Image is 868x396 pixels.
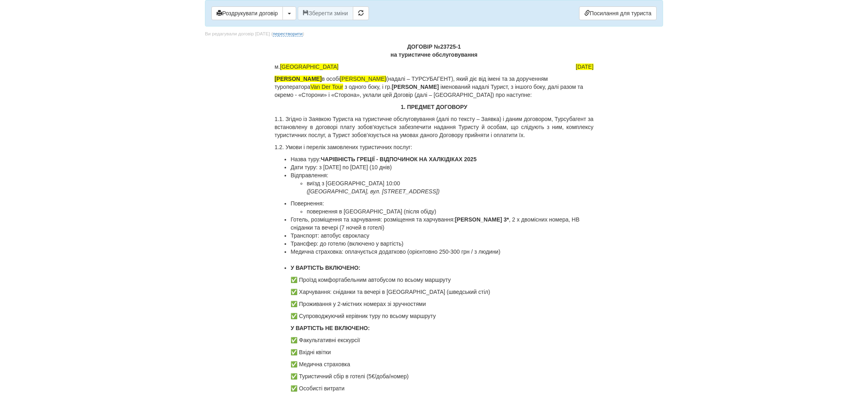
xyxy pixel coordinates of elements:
span: [PERSON_NAME] [340,76,386,82]
span: Van Der Tour [310,84,343,90]
p: ✅ Харчування: сніданки та вечері в [GEOGRAPHIC_DATA] (шведський стіл) [291,288,594,296]
p: 1.1. Згідно із Заявкою Туриста на туристичне обслуговування (далі по тексту – Заявка) і даним дог... [274,115,594,139]
p: ✅ Проживання у 2-містних номерах зі зручностями [291,300,594,308]
p: ✅ Факультативні екскурсії [291,336,594,344]
b: У ВАРТІСТЬ ВКЛЮЧЕНО: [291,265,360,271]
a: перестворити [273,31,303,37]
li: Готель, розміщення та харчування: розміщення та харчування: , 2 х двомісних номера, HB сніданки т... [291,215,594,232]
span: [DATE] [576,64,594,70]
span: [GEOGRAPHIC_DATA] [280,64,339,70]
li: Дати туру: з [DATE] по [DATE] (10 днів) [291,163,594,171]
button: Роздрукувати договір [211,6,283,20]
p: 1.2. Умови і перелік замовлених туристичних послуг: [274,143,594,151]
p: ✅ Медична страховка [291,360,594,368]
b: [PERSON_NAME] [392,84,439,90]
li: Медична страховка: оплачується додатково (орієнтовно 250-300 грн / з людини) [291,248,594,264]
li: виїзд з [GEOGRAPHIC_DATA] 10:00 [307,179,594,195]
p: ✅ Туристичний сбір в готелі (5€/доба/номер) [291,372,594,380]
p: ✅ Проїзд комфортабельним автобусом по всьому маршруту [291,276,594,284]
b: [PERSON_NAME] [274,76,321,82]
span: м. [274,63,338,71]
a: Посилання для туриста [579,6,657,20]
p: ✅ Особисті витрати [291,384,594,392]
p: ✅ Вхідні квітки [291,348,594,356]
b: У ВАРТІСТЬ НЕ ВКЛЮЧЕНО: [291,325,370,331]
b: ЧАРІВНІСТЬ ГРЕЦІЇ - ВІДПОЧИНОК НА ХАЛКІДІКАХ 2025 [321,156,477,162]
b: [PERSON_NAME] 3* [455,216,509,223]
button: Зберегти зміни [298,6,353,20]
li: Відправлення: [291,171,594,195]
span: (надалі – ТУРСУБАГЕНТ) [386,76,453,82]
i: ([GEOGRAPHIC_DATA], вул. [STREET_ADDRESS]) [307,188,440,195]
li: Повернення: [291,199,594,215]
li: Трансфер: до готелю (включено у вартість) [291,240,594,248]
span: в особі [322,76,340,82]
div: Ви редагували договір [DATE] ( ) [205,31,304,37]
li: Назва туру: [291,155,594,163]
li: повернення в [GEOGRAPHIC_DATA] (після обіду) [307,207,594,215]
p: 1. ПРЕДМЕТ ДОГОВОРУ [274,103,594,111]
p: ДОГОВІР №23725-1 на туристичне обслуговування [274,43,594,59]
span: з одного боку, і гр. [344,84,439,90]
li: Транспорт: автобус єврокласу [291,232,594,240]
p: ✅ Супроводжуючий керівник туру по всьому маршруту [291,312,594,320]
